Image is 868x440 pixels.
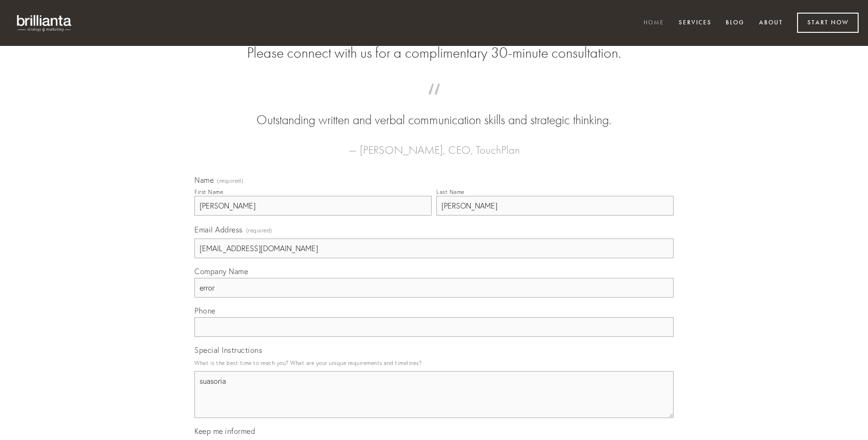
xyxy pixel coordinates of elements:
[194,188,223,195] div: First Name
[194,371,674,418] textarea: suasoria
[217,178,243,184] span: (required)
[194,267,248,276] span: Company Name
[720,15,751,31] a: Blog
[209,129,659,159] figcaption: — [PERSON_NAME], CEO, TouchPlan
[194,345,262,355] span: Special Instructions
[753,15,789,31] a: About
[637,15,670,31] a: Home
[9,9,80,37] img: brillianta - research, strategy, marketing
[194,306,216,315] span: Phone
[797,13,859,33] a: Start Now
[194,225,243,234] span: Email Address
[246,224,272,237] span: (required)
[194,175,214,185] span: Name
[194,357,674,369] p: What is the best time to reach you? What are your unique requirements and timelines?
[194,44,674,62] h2: Please connect with us for a complimentary 30-minute consultation.
[209,93,659,111] span: “
[673,15,718,31] a: Services
[436,188,465,195] div: Last Name
[194,426,255,436] span: Keep me informed
[209,93,659,129] blockquote: Outstanding written and verbal communication skills and strategic thinking.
